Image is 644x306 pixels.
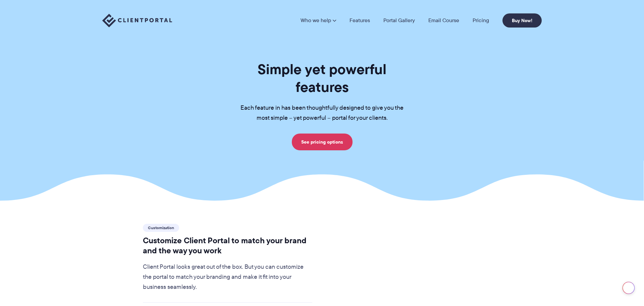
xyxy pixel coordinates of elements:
[502,13,542,28] a: Buy Now!
[383,18,415,23] a: Portal Gallery
[350,18,370,23] a: Features
[301,18,336,23] a: Who we help
[428,18,459,23] a: Email Course
[473,18,489,23] a: Pricing
[230,60,414,96] h1: Simple yet powerful features
[230,103,414,123] p: Each feature in has been thoughtfully designed to give you the most simple – yet powerful – porta...
[292,134,353,150] a: See pricing options
[143,224,179,232] span: Customization
[143,262,312,292] p: Client Portal looks great out of the box. But you can customize the portal to match your branding...
[143,236,312,256] h2: Customize Client Portal to match your brand and the way you work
